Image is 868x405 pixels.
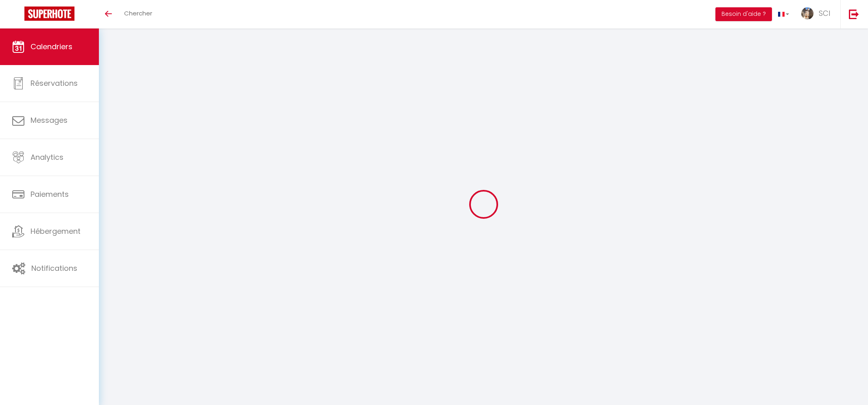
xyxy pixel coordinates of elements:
[24,7,74,21] img: Super Booking
[801,7,813,20] img: ...
[31,78,78,88] span: Réservations
[31,152,63,162] span: Analytics
[31,115,68,125] span: Messages
[124,9,152,17] span: Chercher
[31,189,69,199] span: Paiements
[715,7,772,21] button: Besoin d'aide ?
[819,8,830,18] span: SCI
[849,9,859,19] img: logout
[31,41,72,52] span: Calendriers
[31,226,81,236] span: Hébergement
[31,263,77,273] span: Notifications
